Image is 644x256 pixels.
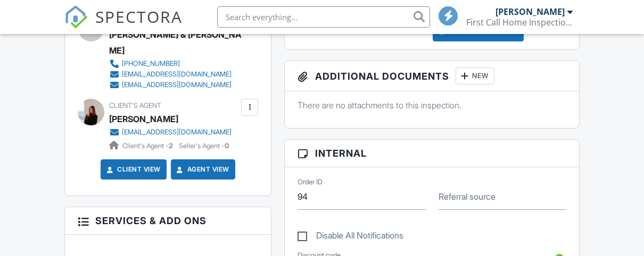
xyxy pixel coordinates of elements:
div: [PERSON_NAME] & [PERSON_NAME] [109,27,247,58]
a: [EMAIL_ADDRESS][DOMAIN_NAME] [109,69,238,80]
strong: 0 [225,142,229,150]
div: New [456,67,494,84]
div: [PERSON_NAME] [496,6,565,17]
a: [EMAIL_ADDRESS][DOMAIN_NAME] [109,80,238,90]
label: Order ID [298,177,323,186]
div: [EMAIL_ADDRESS][DOMAIN_NAME] [122,128,232,136]
div: [EMAIL_ADDRESS][DOMAIN_NAME] [122,70,232,79]
div: [EMAIL_ADDRESS][DOMAIN_NAME] [122,81,232,89]
label: Referral source [439,191,496,202]
p: There are no attachments to this inspection. [298,99,566,111]
a: Agent View [175,164,229,175]
label: Disable All Notifications [298,231,403,244]
h3: Services & Add ons [65,207,271,235]
span: Client's Agent [109,101,161,109]
h3: Additional Documents [285,61,579,91]
a: [PERSON_NAME] [109,111,178,127]
img: The Best Home Inspection Software - Spectora [64,5,88,29]
span: Seller's Agent - [179,142,229,150]
input: Search everything... [217,6,430,28]
a: [PHONE_NUMBER] [109,58,238,69]
div: First Call Home Inspection Services, LLC [466,17,573,28]
h3: Internal [285,140,579,167]
a: [EMAIL_ADDRESS][DOMAIN_NAME] [109,127,232,138]
span: SPECTORA [95,5,183,28]
a: Client View [104,164,161,175]
strong: 2 [169,142,173,150]
a: SPECTORA [64,14,183,37]
span: Client's Agent - [122,142,175,150]
div: [PHONE_NUMBER] [122,59,180,68]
